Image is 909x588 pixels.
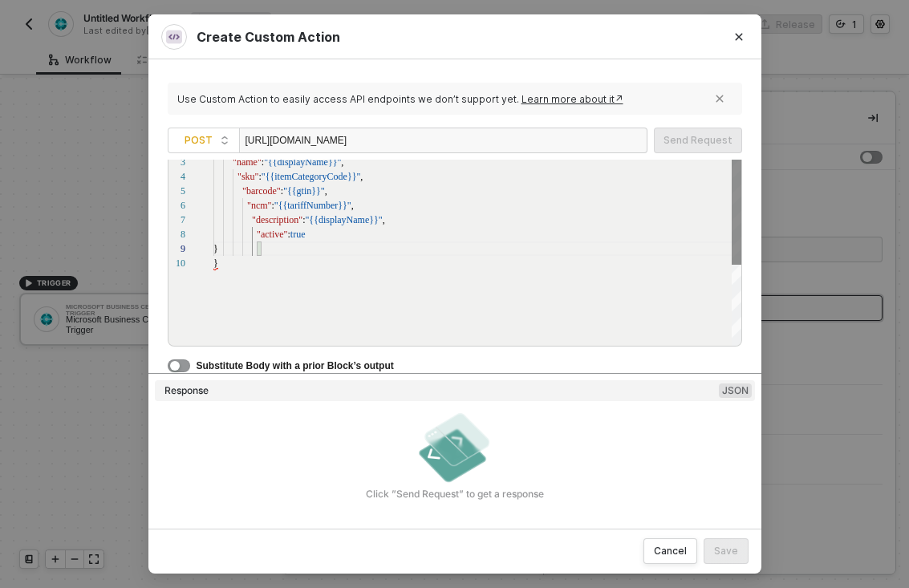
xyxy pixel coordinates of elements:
div: 8 [161,227,185,241]
div: Create Custom Action [161,24,749,50]
span: "{{tariffNumber}}" [274,200,351,211]
div: Click ”Send Request” to get a response [155,488,755,501]
span: , [360,171,363,182]
textarea: Editor content;Press Alt+F1 for Accessibility Options. [262,241,262,256]
span: POST [185,128,229,152]
span: "barcode" [242,185,281,197]
button: Save [704,538,749,564]
span: JSON [719,383,752,398]
span: "{{displayName}}" [264,156,341,168]
span: } [213,258,218,269]
span: "{{gtin}}" [283,185,325,197]
div: 4 [161,169,185,184]
span: "description" [252,214,302,225]
div: [URL][DOMAIN_NAME] [246,128,406,154]
span: : [287,229,290,240]
div: Use Custom Action to easily access API endpoints we don’t support yet. [177,93,708,106]
span: , [324,185,327,197]
img: integration-icon [166,29,182,45]
span: "ncm" [247,200,271,211]
button: Cancel [643,538,697,564]
span: , [341,156,343,168]
div: Cancel [654,545,687,558]
span: } [213,243,218,254]
button: Close [716,14,761,59]
span: true [290,229,305,240]
span: "active" [257,229,287,240]
button: Send Request [654,128,742,153]
div: 6 [161,198,185,213]
div: 10 [161,256,185,270]
div: 5 [161,184,185,198]
span: : [258,171,261,182]
span: , [351,200,353,211]
span: , [382,214,384,225]
span: "name" [233,156,262,168]
span: : [280,185,282,197]
span: icon-close [715,94,724,103]
span: "{{itemCategoryCode}}" [261,171,359,182]
div: 3 [161,155,185,169]
div: Response [164,384,209,397]
img: empty-state-send-request [415,408,495,488]
span: : [271,200,274,211]
div: 9 [161,241,185,256]
span: : [261,156,263,168]
a: Learn more about it↗ [521,93,623,105]
span: "sku" [237,171,258,182]
span: "{{displayName}}" [305,214,382,225]
span: Substitute Body with a prior Block’s output [197,360,394,371]
span: : [302,214,305,225]
div: 7 [161,213,185,227]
